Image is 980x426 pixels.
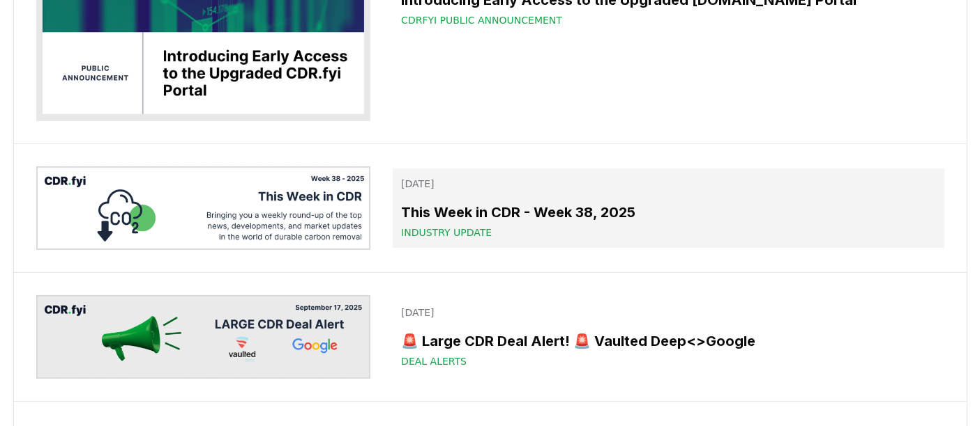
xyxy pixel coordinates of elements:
[401,226,492,239] span: Industry Update
[401,177,935,191] p: [DATE]
[401,13,562,27] span: CDRfyi Public Announcement
[401,354,467,368] span: Deal Alerts
[393,297,944,377] a: [DATE]🚨 Large CDR Deal Alert! 🚨 Vaulted Deep<>GoogleDeal Alerts
[36,295,371,379] img: 🚨 Large CDR Deal Alert! 🚨 Vaulted Deep<>Google blog post image
[401,331,935,352] h3: 🚨 Large CDR Deal Alert! 🚨 Vaulted Deep<>Google
[36,166,371,250] img: This Week in CDR - Week 38, 2025 blog post image
[393,168,944,248] a: [DATE]This Week in CDR - Week 38, 2025Industry Update
[401,202,935,223] h3: This Week in CDR - Week 38, 2025
[401,306,935,319] p: [DATE]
